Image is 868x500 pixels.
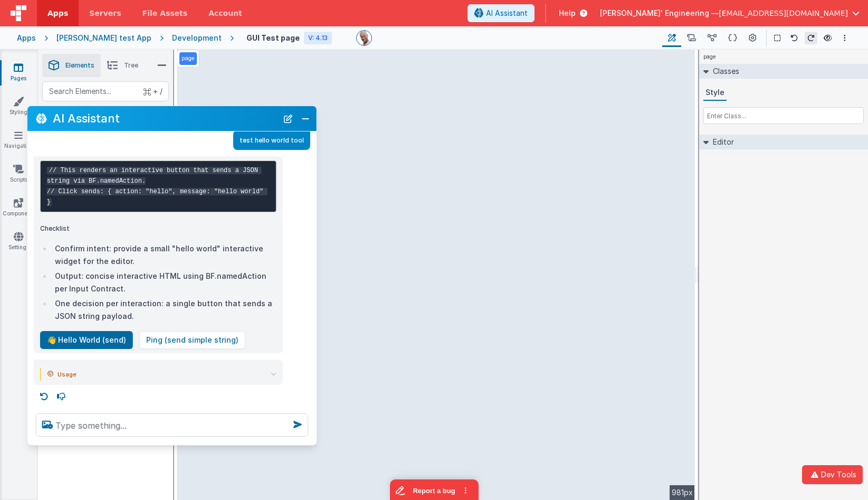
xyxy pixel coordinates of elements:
[177,50,695,500] div: -->
[52,242,276,268] li: Confirm intent: provide a small "hello world" interactive widget for the editor.
[670,485,695,500] div: 981px
[52,270,276,295] li: Output: concise interactive HTML using BF.namedAction per Input Contract.
[139,331,245,349] button: Ping (send simple string)
[304,32,332,44] div: V: 4.13
[838,32,851,44] button: Options
[709,135,734,149] h2: Editor
[719,8,848,18] span: [EMAIL_ADDRESS][DOMAIN_NAME]
[486,8,528,18] span: AI Assistant
[802,465,863,484] button: Dev Tools
[703,107,864,124] input: Enter Class...
[47,8,68,18] span: Apps
[142,8,188,18] span: File Assets
[17,33,36,43] div: Apps
[53,112,278,125] h2: AI Assistant
[281,111,295,126] button: New Chat
[299,111,312,126] button: Close
[56,33,151,43] div: [PERSON_NAME] test App
[40,331,133,349] button: 👋 Hello World (send)
[600,8,719,18] span: [PERSON_NAME]' Engineering —
[709,64,739,79] h2: Classes
[246,34,300,42] h4: GUI Test page
[703,85,727,101] button: Style
[559,8,576,18] span: Help
[124,61,138,70] span: Tree
[240,135,304,146] p: test hello world tool
[40,223,276,234] p: Checklist
[468,4,535,22] button: AI Assistant
[47,167,268,206] code: // This renders an interactive button that sends a JSON string via BF.namedAction. // Click sends...
[600,8,860,18] button: [PERSON_NAME]' Engineering — [EMAIL_ADDRESS][DOMAIN_NAME]
[144,81,163,101] span: + /
[357,31,371,45] img: 11ac31fe5dc3d0eff3fbbbf7b26fa6e1
[52,297,276,323] li: One decision per interaction: a single button that sends a JSON string payload.
[65,61,94,70] span: Elements
[58,368,77,381] span: Usage
[89,8,121,18] span: Servers
[172,33,222,43] div: Development
[42,81,169,101] input: Search Elements...
[182,54,195,63] p: page
[699,50,720,64] h4: page
[47,368,276,381] summary: Usage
